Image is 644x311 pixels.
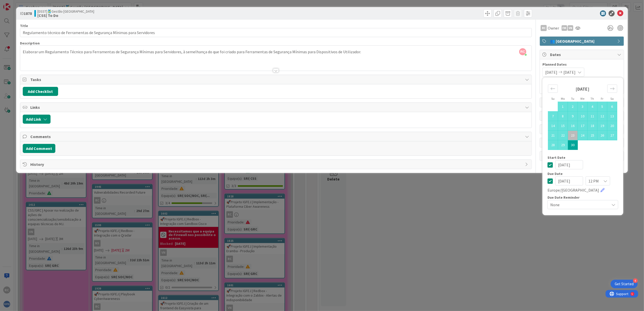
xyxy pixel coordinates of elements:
td: Selected. Wednesday, 09/24/2025 12:00 PM [578,131,588,140]
td: Selected. Tuesday, 09/23/2025 12:00 PM [568,131,578,140]
td: Selected. Saturday, 09/27/2025 12:00 PM [607,131,617,140]
div: FM [562,25,567,31]
span: Start Date [547,156,565,159]
td: Selected. Wednesday, 09/10/2025 12:00 PM [578,111,588,121]
span: Dates [550,51,615,58]
td: Selected as end date. Tuesday, 09/30/2025 12:00 PM [568,140,578,150]
b: 1878 [24,11,32,16]
td: Selected. Friday, 09/05/2025 12:00 PM [598,102,607,111]
div: Move backward to switch to the previous month. [548,85,558,93]
small: Su [551,97,555,100]
span: RC [519,48,526,55]
td: Selected. Monday, 09/15/2025 12:00 PM [558,121,568,131]
span: Links [30,104,523,110]
button: Add Checklist [23,87,58,96]
button: Add Comment [23,144,55,153]
small: Th [591,97,594,100]
label: Title [20,23,28,28]
div: RC [541,25,547,31]
td: Selected. Wednesday, 09/03/2025 12:00 PM [578,102,588,111]
b: [CSS] To Do [37,13,94,17]
span: [DATE] [563,69,576,75]
span: Description [20,41,40,45]
div: VN [568,25,573,31]
button: Add Link [23,115,51,124]
span: Due Date [547,172,563,175]
div: Move forward to switch to the next month. [607,85,617,93]
span: [DATE] [545,69,557,75]
small: Tu [571,97,574,100]
td: Selected. Friday, 09/26/2025 12:00 PM [598,131,607,140]
span: ID [20,10,32,16]
td: Selected. Tuesday, 09/02/2025 12:00 PM [568,102,578,111]
td: Selected. Saturday, 09/06/2025 12:00 PM [607,102,617,111]
td: Selected. Monday, 09/08/2025 12:00 PM [558,111,568,121]
p: Elaborar um Regulamento Técnico para Ferramentas de Segurança Mínimas para Servidores, à semelhan... [23,49,529,55]
td: Selected. Sunday, 09/21/2025 12:00 PM [548,131,558,140]
div: 5 [26,2,28,6]
input: MM/DD/YYYY [555,160,583,169]
span: Comments [30,134,523,140]
td: Selected. Friday, 09/19/2025 12:00 PM [598,121,607,131]
span: 12 PM [588,177,599,185]
td: Selected. Friday, 09/12/2025 12:00 PM [598,111,607,121]
td: Selected. Saturday, 09/13/2025 12:00 PM [607,111,617,121]
span: Tasks [30,76,523,83]
td: Selected. Sunday, 09/14/2025 12:00 PM [548,121,558,131]
span: Planned Dates [542,62,621,67]
div: Get Started [615,281,634,287]
div: Calendar [542,80,623,156]
div: Open Get Started checklist, remaining modules: 4 [611,280,638,288]
span: [DSST]🎽Gestão [GEOGRAPHIC_DATA] [37,9,94,13]
small: Mo [561,97,565,100]
div: 4 [633,278,638,283]
small: Sa [610,97,614,100]
td: Selected. Monday, 09/01/2025 12:00 PM [558,102,568,111]
span: History [30,161,523,167]
span: 👥 [GEOGRAPHIC_DATA] [550,38,615,44]
input: type card name here... [20,28,532,37]
small: We [581,97,585,100]
span: Support [11,1,23,7]
td: Selected. Thursday, 09/11/2025 12:00 PM [588,111,598,121]
td: Selected. Monday, 09/29/2025 12:00 PM [558,140,568,150]
td: Selected. Tuesday, 09/09/2025 12:00 PM [568,111,578,121]
small: Fr [601,97,604,100]
td: Selected. Wednesday, 09/17/2025 12:00 PM [578,121,588,131]
strong: [DATE] [576,86,590,92]
span: Due Date Reminder [547,196,580,199]
td: Selected. Sunday, 09/07/2025 12:00 PM [548,111,558,121]
td: Selected. Tuesday, 09/16/2025 12:00 PM [568,121,578,131]
input: MM/DD/YYYY [555,176,583,186]
td: Selected. Sunday, 09/28/2025 12:00 PM [548,140,558,150]
td: Selected. Thursday, 09/18/2025 12:00 PM [588,121,598,131]
td: Selected. Thursday, 09/04/2025 12:00 PM [588,102,598,111]
td: Selected. Monday, 09/22/2025 12:00 PM [558,131,568,140]
td: Selected. Saturday, 09/20/2025 12:00 PM [607,121,617,131]
td: Selected. Thursday, 09/25/2025 12:00 PM [588,131,598,140]
span: None [550,201,607,208]
span: Owner [548,25,559,31]
span: Europe/[GEOGRAPHIC_DATA] [547,187,599,193]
